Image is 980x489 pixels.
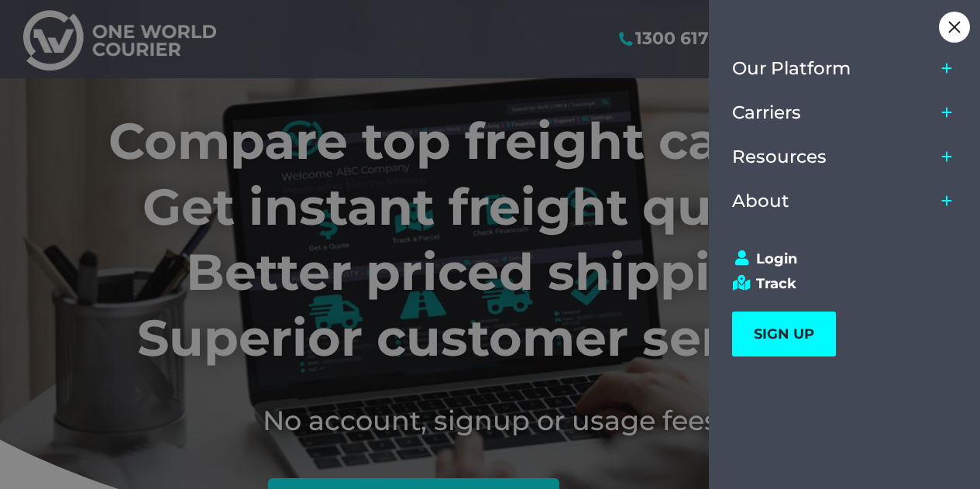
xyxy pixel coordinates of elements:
a: Resources [732,135,935,179]
span: SIGN UP [754,325,814,343]
span: Carriers [732,102,801,123]
a: Our Platform [732,46,935,91]
a: Track [732,275,943,292]
span: Our Platform [732,58,851,79]
a: About [732,179,935,223]
span: Resources [732,146,827,167]
span: About [732,191,789,212]
a: Login [732,250,943,267]
div: Close [939,12,970,43]
a: Carriers [732,91,935,135]
a: SIGN UP [732,312,836,356]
